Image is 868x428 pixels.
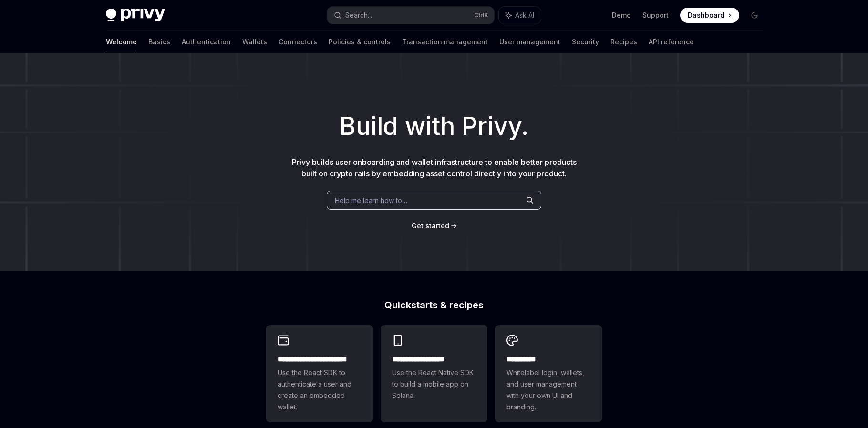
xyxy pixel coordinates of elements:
a: Recipes [610,31,637,53]
button: Ask AI [499,7,541,24]
img: dark logo [106,9,165,22]
h2: Quickstarts & recipes [266,300,602,310]
span: Get started [412,222,449,230]
a: Connectors [279,31,317,53]
h1: Build with Privy. [15,108,853,145]
a: Dashboard [680,8,739,23]
button: Toggle dark mode [747,8,762,23]
a: Authentication [182,31,231,53]
a: API reference [649,31,694,53]
button: Search...CtrlK [327,7,494,24]
a: Support [642,10,669,20]
span: Privy builds user onboarding and wallet infrastructure to enable better products built on crypto ... [292,157,577,178]
a: **** *****Whitelabel login, wallets, and user management with your own UI and branding. [495,325,602,422]
a: **** **** **** ***Use the React Native SDK to build a mobile app on Solana. [381,325,487,422]
a: Wallets [242,31,267,53]
a: Transaction management [402,31,488,53]
a: User management [499,31,560,53]
a: Demo [612,10,631,20]
div: Search... [345,10,372,21]
span: Ask AI [515,10,534,20]
span: Ctrl K [474,11,488,19]
a: Basics [148,31,170,53]
a: Get started [412,221,449,231]
span: Use the React SDK to authenticate a user and create an embedded wallet. [278,367,362,413]
span: Use the React Native SDK to build a mobile app on Solana. [392,367,476,401]
a: Welcome [106,31,137,53]
a: Security [572,31,599,53]
a: Policies & controls [329,31,391,53]
span: Help me learn how to… [335,195,407,205]
span: Whitelabel login, wallets, and user management with your own UI and branding. [506,367,590,413]
span: Dashboard [688,10,724,20]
